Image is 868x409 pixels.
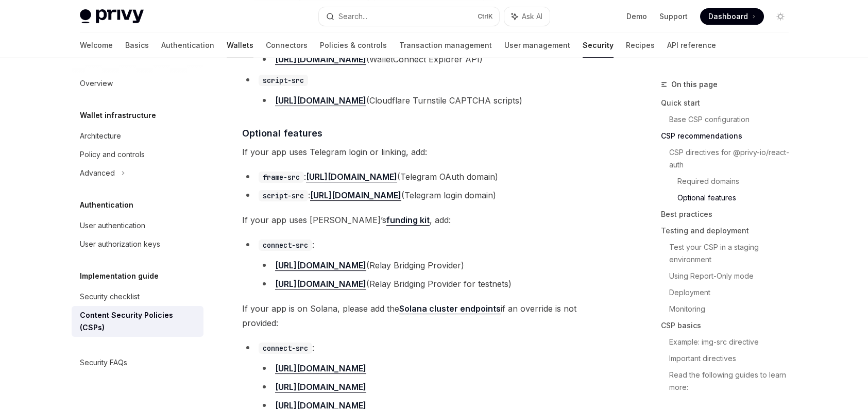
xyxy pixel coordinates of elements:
a: Transaction management [399,33,492,58]
code: script-src [259,75,308,86]
a: [URL][DOMAIN_NAME] [275,54,366,65]
a: Support [659,11,688,22]
a: User authentication [72,216,203,235]
a: API reference [667,33,716,58]
a: Content Security Policies (CSPs) [72,306,203,337]
a: Required domains [677,173,797,190]
a: [URL][DOMAIN_NAME] [275,260,366,271]
a: User authorization keys [72,235,203,253]
div: Advanced [80,167,115,179]
a: Architecture [72,127,203,145]
span: Ask AI [522,11,542,22]
a: Policy and controls [72,145,203,164]
a: Basics [125,33,149,58]
a: [URL][DOMAIN_NAME] [306,172,397,182]
a: Demo [626,11,647,22]
span: Ctrl K [478,12,493,21]
a: Best practices [661,206,797,223]
button: Search...CtrlK [319,7,499,26]
a: User management [504,33,570,58]
span: If your app is on Solana, please add the if an override is not provided: [242,301,614,330]
a: Welcome [80,33,113,58]
a: Wallets [227,33,253,58]
a: Authentication [161,33,214,58]
div: Architecture [80,130,121,142]
span: Optional features [242,126,322,140]
a: Optional features [677,190,797,206]
a: Quick start [661,95,797,111]
a: Example: img-src directive [669,334,797,350]
a: Solana cluster endpoints [399,303,501,314]
a: Base CSP configuration [669,111,797,128]
a: funding kit [386,215,430,226]
a: Security [583,33,614,58]
code: script-src [259,190,308,201]
code: frame-src [259,172,304,183]
li: (Cloudflare Turnstile CAPTCHA scripts) [259,93,614,108]
h5: Implementation guide [80,270,159,282]
a: CSP directives for @privy-io/react-auth [669,144,797,173]
a: Test your CSP in a staging environment [669,239,797,268]
div: Overview [80,77,113,90]
a: Read the following guides to learn more: [669,367,797,396]
a: CSP recommendations [661,128,797,144]
a: [URL][DOMAIN_NAME] [310,190,401,201]
a: Testing and deployment [661,223,797,239]
div: Security FAQs [80,356,127,369]
a: [URL][DOMAIN_NAME] [275,382,366,393]
a: Security checklist [72,287,203,306]
li: : (Telegram login domain) [242,188,614,202]
span: If your app uses [PERSON_NAME]’s , add: [242,213,614,227]
a: Important directives [669,350,797,367]
div: User authentication [80,219,145,232]
div: Policy and controls [80,148,145,161]
div: User authorization keys [80,238,160,250]
li: (WalletConnect Explorer API) [259,52,614,66]
a: [URL][DOMAIN_NAME] [275,363,366,374]
a: Overview [72,74,203,93]
a: Using Report-Only mode [669,268,797,284]
button: Toggle dark mode [772,8,789,25]
li: (Relay Bridging Provider for testnets) [259,277,614,291]
a: Deployment [669,284,797,301]
a: Security FAQs [72,353,203,372]
a: [URL][DOMAIN_NAME] [275,95,366,106]
a: Dashboard [700,8,764,25]
button: Ask AI [504,7,550,26]
li: : (Telegram OAuth domain) [242,169,614,184]
span: If your app uses Telegram login or linking, add: [242,145,614,159]
a: Policies & controls [320,33,387,58]
code: connect-src [259,343,312,354]
h5: Wallet infrastructure [80,109,156,122]
li: : [242,237,614,291]
span: Dashboard [708,11,748,22]
code: connect-src [259,240,312,251]
a: CSP basics [661,317,797,334]
a: Recipes [626,33,655,58]
li: (Relay Bridging Provider) [259,258,614,272]
a: [URL][DOMAIN_NAME] [275,279,366,289]
span: On this page [671,78,718,91]
img: light logo [80,9,144,24]
a: Monitoring [669,301,797,317]
div: Security checklist [80,291,140,303]
a: Connectors [266,33,308,58]
div: Content Security Policies (CSPs) [80,309,197,334]
h5: Authentication [80,199,133,211]
div: Search... [338,10,367,23]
